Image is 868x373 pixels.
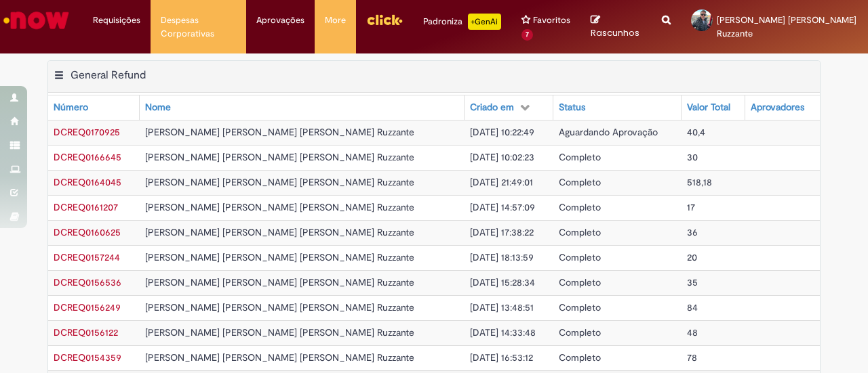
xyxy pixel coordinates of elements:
[559,251,601,263] span: Completo
[71,68,146,82] h2: General Refund
[470,301,534,313] span: [DATE] 13:48:51
[559,176,601,188] span: Completo
[717,14,856,39] span: [PERSON_NAME] [PERSON_NAME] Ruzzante
[423,14,501,30] div: Padroniza
[687,126,705,138] span: 40,4
[145,126,414,138] span: [PERSON_NAME] [PERSON_NAME] [PERSON_NAME] Ruzzante
[687,301,698,313] span: 84
[145,201,414,213] span: [PERSON_NAME] [PERSON_NAME] [PERSON_NAME] Ruzzante
[687,276,698,288] span: 35
[687,176,712,188] span: 518,18
[54,101,88,114] div: Número
[559,326,601,338] span: Completo
[591,14,641,39] a: Rascunhos
[54,68,64,86] button: General Refund Menu de contexto
[559,201,601,213] span: Completo
[559,276,601,288] span: Completo
[54,176,121,188] span: DCREQ0164045
[470,126,534,138] span: [DATE] 10:22:49
[687,326,698,338] span: 48
[521,29,533,41] span: 7
[256,14,304,27] span: Aprovações
[470,176,533,188] span: [DATE] 21:49:01
[54,251,120,263] span: DCREQ0157244
[687,201,695,213] span: 17
[54,301,121,313] span: DCREQ0156249
[145,101,171,114] div: Nome
[559,151,601,163] span: Completo
[559,126,658,138] span: Aguardando Aprovação
[54,176,121,188] a: Abrir Registro: DCREQ0164045
[54,151,121,163] span: DCREQ0166645
[145,251,414,263] span: [PERSON_NAME] [PERSON_NAME] [PERSON_NAME] Ruzzante
[470,351,533,364] span: [DATE] 16:53:12
[687,251,697,263] span: 20
[366,9,403,30] img: click_logo_yellow_360x200.png
[533,14,570,27] span: Favoritos
[54,126,120,138] a: Abrir Registro: DCREQ0170925
[54,201,118,213] span: DCREQ0161207
[54,276,121,288] span: DCREQ0156536
[145,226,414,238] span: [PERSON_NAME] [PERSON_NAME] [PERSON_NAME] Ruzzante
[687,226,698,238] span: 36
[325,14,346,27] span: More
[54,226,121,238] span: DCREQ0160625
[54,301,121,313] a: Abrir Registro: DCREQ0156249
[470,276,535,288] span: [DATE] 15:28:34
[559,101,585,114] div: Status
[145,176,414,188] span: [PERSON_NAME] [PERSON_NAME] [PERSON_NAME] Ruzzante
[93,14,140,27] span: Requisições
[145,276,414,288] span: [PERSON_NAME] [PERSON_NAME] [PERSON_NAME] Ruzzante
[145,301,414,313] span: [PERSON_NAME] [PERSON_NAME] [PERSON_NAME] Ruzzante
[470,226,534,238] span: [DATE] 17:38:22
[559,351,601,364] span: Completo
[54,151,121,163] a: Abrir Registro: DCREQ0166645
[470,151,534,163] span: [DATE] 10:02:23
[687,101,730,114] div: Valor Total
[54,326,118,338] span: DCREQ0156122
[559,226,601,238] span: Completo
[687,351,697,364] span: 78
[161,14,236,41] span: Despesas Corporativas
[470,201,535,213] span: [DATE] 14:57:09
[54,226,121,238] a: Abrir Registro: DCREQ0160625
[54,126,120,138] span: DCREQ0170925
[751,101,804,114] div: Aprovadores
[54,276,121,288] a: Abrir Registro: DCREQ0156536
[470,326,536,338] span: [DATE] 14:33:48
[687,151,698,163] span: 30
[470,251,534,263] span: [DATE] 18:13:59
[468,14,501,30] p: +GenAi
[591,26,639,39] span: Rascunhos
[54,351,121,364] a: Abrir Registro: DCREQ0154359
[1,7,71,34] img: ServiceNow
[145,151,414,163] span: [PERSON_NAME] [PERSON_NAME] [PERSON_NAME] Ruzzante
[559,301,601,313] span: Completo
[145,326,414,338] span: [PERSON_NAME] [PERSON_NAME] [PERSON_NAME] Ruzzante
[54,351,121,364] span: DCREQ0154359
[54,326,118,338] a: Abrir Registro: DCREQ0156122
[54,201,118,213] a: Abrir Registro: DCREQ0161207
[470,101,514,114] div: Criado em
[145,351,414,364] span: [PERSON_NAME] [PERSON_NAME] [PERSON_NAME] Ruzzante
[54,251,120,263] a: Abrir Registro: DCREQ0157244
